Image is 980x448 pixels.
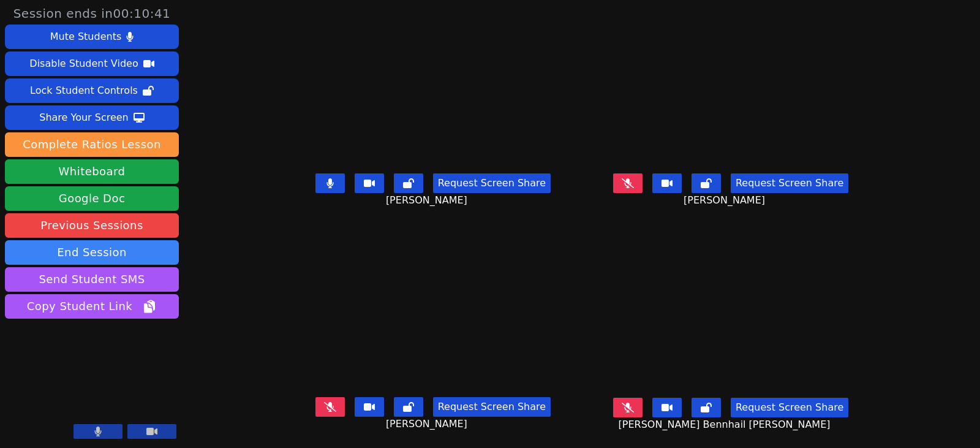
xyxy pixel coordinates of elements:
[5,267,179,292] button: Send Student SMS
[27,298,157,315] span: Copy Student Link
[30,81,138,101] div: Lock Student Controls
[13,5,171,22] span: Session ends in
[113,6,171,21] time: 00:10:41
[619,417,834,432] span: [PERSON_NAME] Bennhail [PERSON_NAME]
[5,294,179,319] button: Copy Student Link
[5,240,179,265] button: End Session
[5,105,179,130] button: Share Your Screen
[5,213,179,238] a: Previous Sessions
[731,398,848,417] button: Request Screen Share
[5,25,179,49] button: Mute Students
[50,27,121,47] div: Mute Students
[5,186,179,211] a: Google Doc
[5,78,179,103] button: Lock Student Controls
[386,193,470,208] span: [PERSON_NAME]
[433,397,551,417] button: Request Screen Share
[29,54,138,74] div: Disable Student Video
[5,132,179,157] button: Complete Ratios Lesson
[386,417,470,431] span: [PERSON_NAME]
[5,159,179,184] button: Whiteboard
[5,51,179,76] button: Disable Student Video
[433,173,551,193] button: Request Screen Share
[731,173,848,193] button: Request Screen Share
[684,193,768,208] span: [PERSON_NAME]
[39,108,129,127] div: Share Your Screen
